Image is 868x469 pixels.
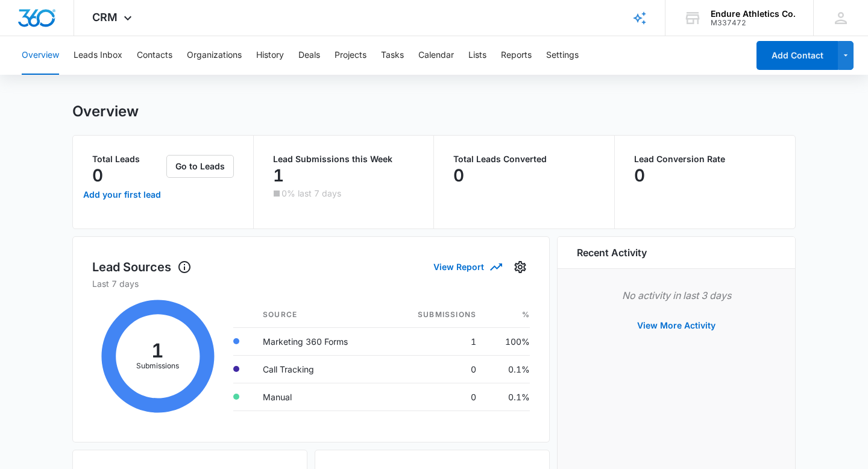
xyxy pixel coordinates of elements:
[22,36,59,75] button: Overview
[298,36,320,75] button: Deals
[386,302,486,328] th: Submissions
[253,302,386,328] th: Source
[80,180,164,209] a: Add your first lead
[253,355,386,383] td: Call Tracking
[453,155,595,163] p: Total Leads Converted
[273,166,284,185] p: 1
[577,288,776,303] p: No activity in last 3 days
[511,257,530,277] button: Settings
[281,189,341,198] p: 0% last 7 days
[486,355,530,383] td: 0.1%
[501,36,532,75] button: Reports
[253,383,386,411] td: Manual
[92,258,192,276] h1: Lead Sources
[486,327,530,355] td: 100%
[711,19,796,27] div: account id
[634,155,776,163] p: Lead Conversion Rate
[577,245,647,260] h6: Recent Activity
[386,327,486,355] td: 1
[625,311,728,340] button: View More Activity
[711,9,796,19] div: account name
[486,302,530,328] th: %
[273,155,415,163] p: Lead Submissions this Week
[92,277,530,290] p: Last 7 days
[335,36,366,75] button: Projects
[92,155,164,163] p: Total Leads
[137,36,172,75] button: Contacts
[256,36,284,75] button: History
[166,155,234,178] button: Go to Leads
[386,355,486,383] td: 0
[72,102,139,121] h1: Overview
[486,383,530,411] td: 0.1%
[418,36,454,75] button: Calendar
[253,327,386,355] td: Marketing 360 Forms
[756,41,838,70] button: Add Contact
[433,256,501,277] button: View Report
[453,166,464,185] p: 0
[468,36,486,75] button: Lists
[546,36,579,75] button: Settings
[74,36,122,75] button: Leads Inbox
[166,161,234,171] a: Go to Leads
[381,36,404,75] button: Tasks
[386,383,486,411] td: 0
[187,36,242,75] button: Organizations
[92,11,118,24] span: CRM
[92,166,103,185] p: 0
[634,166,645,185] p: 0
